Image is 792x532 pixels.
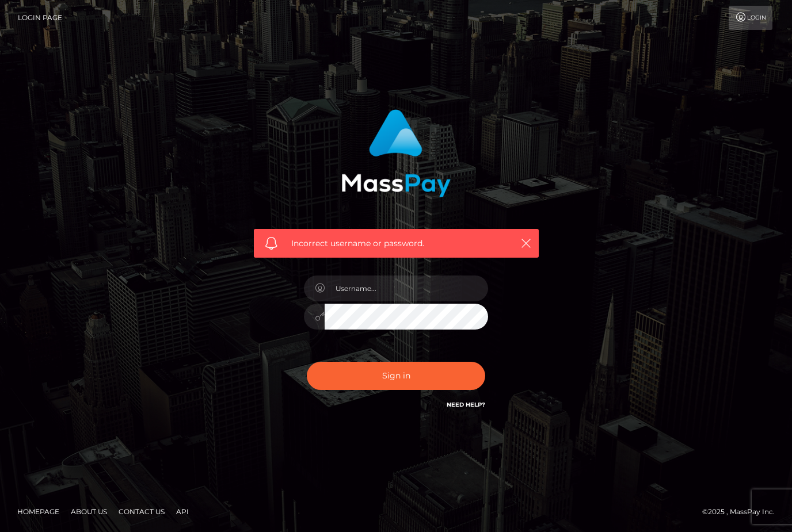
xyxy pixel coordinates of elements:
a: Login [729,6,772,30]
div: © 2025 , MassPay Inc. [702,506,783,518]
button: Sign in [307,362,485,390]
span: Incorrect username or password. [291,238,501,250]
img: MassPay Login [341,109,451,197]
input: Username... [325,275,488,301]
a: Contact Us [114,503,169,520]
a: Homepage [13,503,64,520]
a: Login Page [18,6,62,30]
a: Need Help? [447,401,485,408]
a: About Us [66,503,112,520]
a: API [172,503,193,520]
